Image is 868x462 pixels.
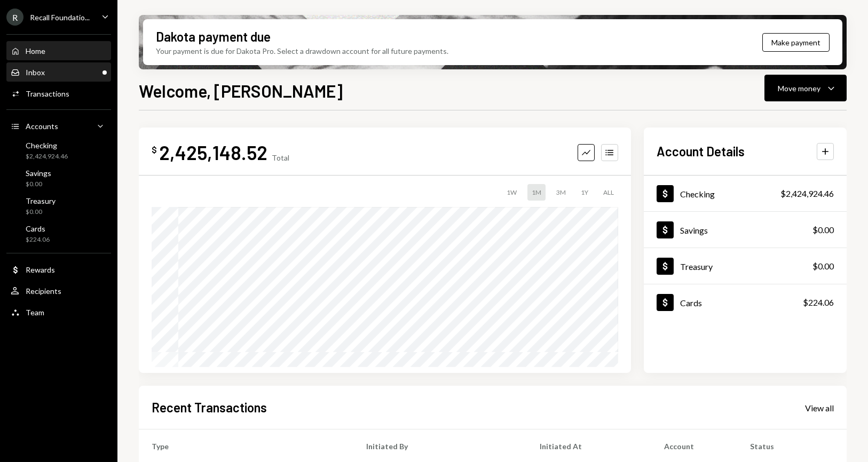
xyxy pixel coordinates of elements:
div: $224.06 [803,296,834,309]
a: Cards$224.06 [644,284,847,320]
div: Rewards [26,265,55,274]
div: Home [26,46,45,55]
a: Inbox [6,62,111,82]
h2: Recent Transactions [152,399,267,416]
div: 1W [502,184,521,201]
div: $2,424,924.46 [780,187,834,200]
div: $0.00 [26,180,51,189]
div: $0.00 [26,208,56,217]
div: Accounts [26,122,58,131]
a: Savings$0.00 [644,212,847,248]
div: 3M [552,184,570,201]
a: Cards$224.06 [6,221,111,246]
div: Treasury [26,196,56,205]
a: Team [6,302,111,322]
div: $224.06 [26,235,50,244]
div: $ [152,145,157,155]
div: ALL [599,184,618,201]
div: Total [272,153,289,162]
div: $0.00 [812,260,834,273]
div: Inbox [26,68,45,77]
h1: Welcome, [PERSON_NAME] [139,80,343,101]
button: Make payment [762,33,830,52]
div: Recall Foundatio... [30,13,90,22]
div: Savings [26,169,51,178]
div: 2,425,148.52 [159,140,267,164]
a: View all [805,402,834,413]
div: Savings [680,225,708,235]
div: Move money [778,83,820,94]
div: View all [805,403,834,413]
div: Treasury [680,261,713,272]
div: Checking [680,189,715,199]
div: Recipients [26,286,61,296]
div: Transactions [26,89,69,98]
a: Transactions [6,84,111,103]
div: $0.00 [812,224,834,236]
a: Savings$0.00 [6,165,111,191]
div: Your payment is due for Dakota Pro. Select a drawdown account for all future payments. [156,45,448,57]
a: Accounts [6,116,111,136]
a: Checking$2,424,924.46 [644,176,847,211]
a: Checking$2,424,924.46 [6,138,111,163]
div: R [6,9,23,26]
a: Treasury$0.00 [6,193,111,219]
div: Cards [26,224,50,233]
div: Team [26,308,44,317]
button: Move money [764,75,847,101]
h2: Account Details [657,142,745,160]
a: Home [6,41,111,60]
a: Rewards [6,260,111,279]
a: Recipients [6,281,111,300]
div: $2,424,924.46 [26,152,68,161]
div: Cards [680,298,702,308]
div: Dakota payment due [156,28,271,45]
div: 1M [527,184,546,201]
div: 1Y [577,184,593,201]
div: Checking [26,141,68,150]
a: Treasury$0.00 [644,248,847,284]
